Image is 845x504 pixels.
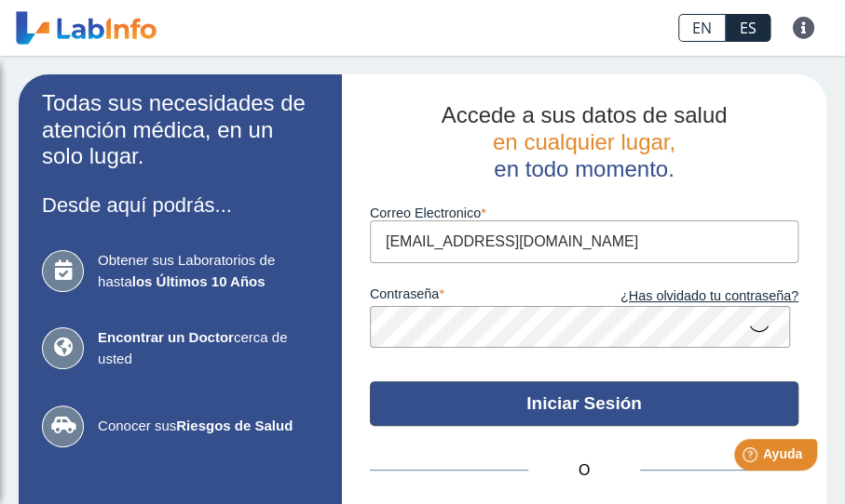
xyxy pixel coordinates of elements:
b: Encontrar un Doctor [98,329,234,345]
span: en cualquier lugar, [493,129,675,154]
h2: Todas sus necesidades de atención médica, en un solo lugar. [42,90,319,170]
span: cerca de usted [98,327,319,369]
a: ES [726,14,770,42]
a: ¿Has olvidado tu contraseña? [584,286,798,307]
a: EN [678,14,726,42]
b: los Últimos 10 Años [132,273,266,289]
label: Correo Electronico [370,206,798,220]
span: Obtener sus Laboratorios de hasta [98,250,319,292]
button: Iniciar Sesión [370,381,798,426]
iframe: Help widget launcher [679,431,825,484]
b: Riesgos de Salud [176,418,293,433]
h3: Desde aquí podrás... [42,193,319,217]
label: contraseña [370,286,584,307]
span: en todo momento. [494,156,674,181]
span: Accede a sus datos de salud [441,102,727,127]
span: O [528,459,640,482]
span: Conocer sus [98,416,319,437]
